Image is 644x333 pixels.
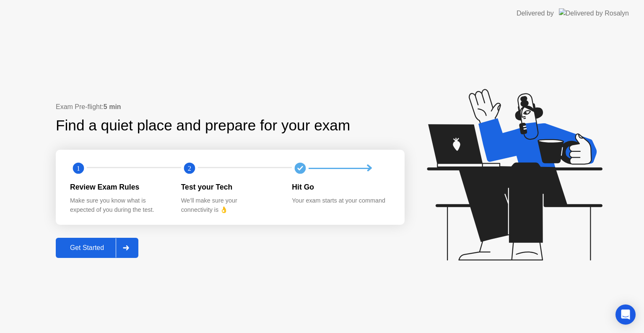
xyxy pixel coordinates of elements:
[559,8,629,18] img: Delivered by Rosalyn
[56,102,405,112] div: Exam Pre-flight:
[104,103,121,110] b: 5 min
[292,182,390,193] div: Hit Go
[56,238,138,258] button: Get Started
[58,244,116,252] div: Get Started
[77,164,80,172] text: 1
[615,304,636,325] div: Open Intercom Messenger
[70,196,168,214] div: Make sure you know what is expected of you during the test.
[181,196,279,214] div: We’ll make sure your connectivity is 👌
[292,196,390,206] div: Your exam starts at your command
[70,182,168,193] div: Review Exam Rules
[181,182,279,193] div: Test your Tech
[56,114,351,137] div: Find a quiet place and prepare for your exam
[188,164,191,172] text: 2
[517,8,554,18] div: Delivered by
